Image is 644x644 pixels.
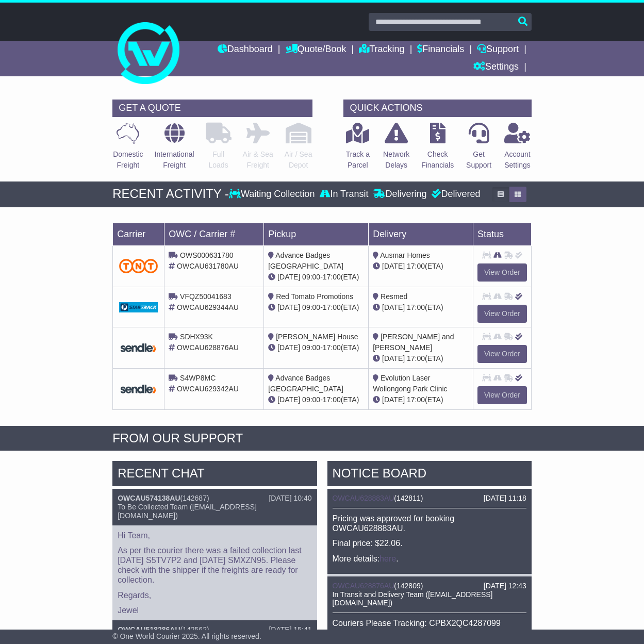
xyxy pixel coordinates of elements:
[371,189,429,200] div: Delivering
[333,494,394,502] a: OWCAU628883AU
[155,149,194,171] p: International Freight
[276,292,353,301] span: Red Tomato Promotions
[118,625,180,634] a: OWCAU518286AU
[373,353,469,364] div: (ETA)
[407,303,425,311] span: 17:00
[373,333,454,352] span: [PERSON_NAME] and [PERSON_NAME]
[177,262,239,270] span: OWCAU631780AU
[285,149,312,171] p: Air / Sea Depot
[302,395,320,404] span: 09:00
[381,292,407,301] span: Resmed
[373,261,469,272] div: (ETA)
[333,538,526,548] p: Final price: $22.06.
[113,223,164,245] td: Carrier
[277,303,300,311] span: [DATE]
[380,251,430,259] span: Ausmar Homes
[229,189,317,200] div: Waiting Collection
[382,262,405,270] span: [DATE]
[369,223,473,245] td: Delivery
[243,149,273,171] p: Air & Sea Freight
[268,394,364,405] div: - (ETA)
[119,259,158,273] img: TNT_Domestic.png
[180,292,232,301] span: VFQZ50041683
[183,625,207,634] span: 142562
[407,395,425,404] span: 17:00
[302,303,320,311] span: 09:00
[323,273,341,281] span: 17:00
[277,343,300,352] span: [DATE]
[421,149,454,171] p: Check Financials
[119,384,158,394] img: GetCarrierServiceDarkLogo
[268,302,364,313] div: - (ETA)
[373,374,447,393] span: Evolution Laser Wollongong Park Clinic
[407,262,425,270] span: 17:00
[112,461,317,489] div: RECENT CHAT
[119,342,158,353] img: GetCarrierServiceDarkLogo
[118,494,180,502] a: OWCAU574138AU
[180,251,234,259] span: OWS000631780
[218,41,273,59] a: Dashboard
[484,494,526,503] div: [DATE] 11:18
[345,122,370,176] a: Track aParcel
[407,354,425,362] span: 17:00
[269,494,311,503] div: [DATE] 10:40
[112,100,312,117] div: GET A QUOTE
[302,343,320,352] span: 09:00
[333,514,526,533] p: Pricing was approved for booking OWCAU628883AU.
[323,343,341,352] span: 17:00
[118,531,311,540] p: Hi Team,
[323,303,341,311] span: 17:00
[473,223,532,245] td: Status
[277,273,300,281] span: [DATE]
[317,189,371,200] div: In Transit
[333,582,526,590] div: ( )
[268,374,343,393] span: Advance Badges [GEOGRAPHIC_DATA]
[379,554,396,563] a: here
[180,333,213,341] span: SDHX93K
[112,122,143,176] a: DomesticFreight
[397,494,421,502] span: 142811
[177,385,239,393] span: OWCAU629342AU
[397,582,421,590] span: 142809
[429,189,480,200] div: Delivered
[473,59,519,76] a: Settings
[373,302,469,313] div: (ETA)
[268,251,343,270] span: Advance Badges [GEOGRAPHIC_DATA]
[504,149,531,171] p: Account Settings
[276,333,358,341] span: [PERSON_NAME] House
[112,632,261,640] span: © One World Courier 2025. All rights reserved.
[177,303,239,311] span: OWCAU629344AU
[373,394,469,405] div: (ETA)
[118,494,311,503] div: ( )
[268,342,364,353] div: - (ETA)
[113,149,143,171] p: Domestic Freight
[477,386,527,404] a: View Order
[177,343,239,352] span: OWCAU628876AU
[382,354,405,362] span: [DATE]
[333,590,493,607] span: In Transit and Delivery Team ([EMAIL_ADDRESS][DOMAIN_NAME])
[118,546,311,585] p: As per the courier there was a failed collection last [DATE] S5TV7P2 and [DATE] SMXZN95. Please c...
[112,431,532,446] div: FROM OUR SUPPORT
[504,122,531,176] a: AccountSettings
[333,554,526,564] p: More details: .
[484,582,526,590] div: [DATE] 12:43
[346,149,370,171] p: Track a Parcel
[183,494,207,502] span: 142687
[119,302,158,312] img: GetCarrierServiceDarkLogo
[206,149,232,171] p: Full Loads
[333,582,394,590] a: OWCAU628876AU
[164,223,264,245] td: OWC / Carrier #
[383,122,410,176] a: NetworkDelays
[180,374,216,382] span: S4WP8MC
[264,223,369,245] td: Pickup
[421,122,454,176] a: CheckFinancials
[118,625,311,634] div: ( )
[477,41,519,59] a: Support
[118,590,311,600] p: Regards,
[477,345,527,363] a: View Order
[154,122,195,176] a: InternationalFreight
[323,395,341,404] span: 17:00
[118,503,257,520] span: To Be Collected Team ([EMAIL_ADDRESS][DOMAIN_NAME])
[382,395,405,404] span: [DATE]
[383,149,409,171] p: Network Delays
